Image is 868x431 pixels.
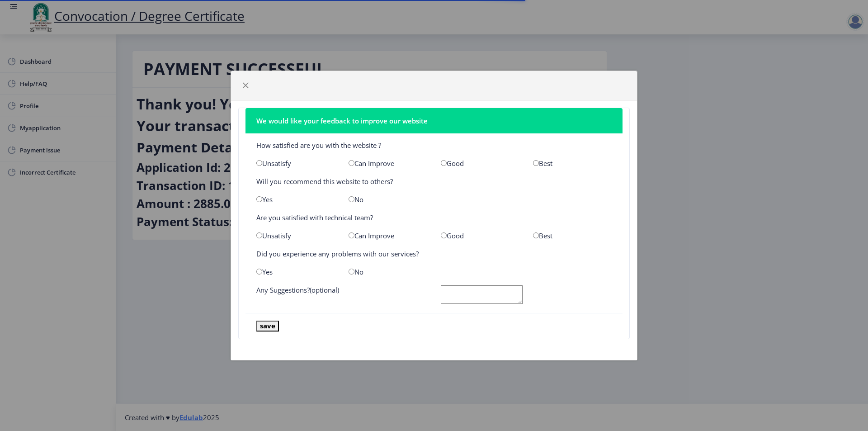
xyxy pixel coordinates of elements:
div: Any Suggestions?(optional) [250,285,434,306]
div: Can Improve [342,159,434,168]
div: Are you satisfied with technical team? [250,213,618,222]
div: Best [526,159,618,168]
div: No [342,267,434,276]
div: Did you experience any problems with our services? [250,249,618,258]
div: Unsatisfy [250,159,342,168]
div: Good [434,231,526,240]
div: Yes [250,195,342,204]
div: Will you recommend this website to others? [250,177,618,186]
div: Unsatisfy [250,231,342,240]
div: Yes [250,267,342,276]
div: Good [434,159,526,168]
nb-card-header: We would like your feedback to improve our website [245,108,623,133]
div: How satisfied are you with the website ? [250,141,618,150]
div: Best [526,231,618,240]
button: save [256,321,279,331]
div: No [342,195,434,204]
div: Can Improve [342,231,434,240]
